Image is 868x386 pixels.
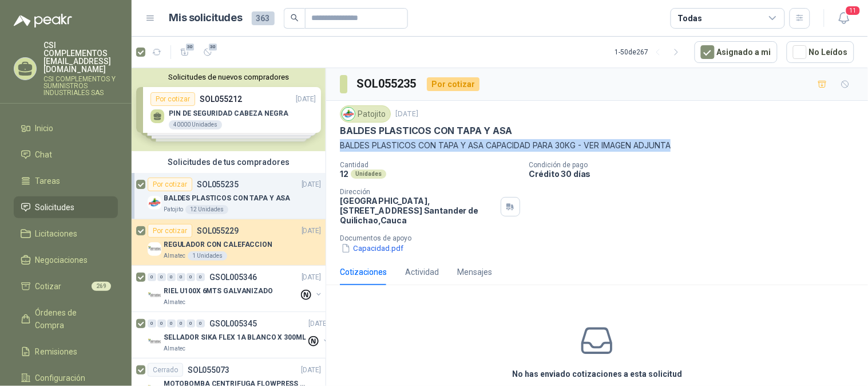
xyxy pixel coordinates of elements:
[132,173,326,219] a: Por cotizarSOL055235[DATE] Company LogoBALDES PLASTICOS CON TAPA Y ASAPatojito12 Unidades
[43,76,118,96] p: CSI COMPLEMENTOS Y SUMINISTROS INDUSTRIALES SAS
[148,242,161,256] img: Company Logo
[834,8,854,29] button: 11
[340,139,854,152] p: BALDES PLASTICOS CON TAPA Y ASA CAPACIDAD PARA 30KG - VER IMAGEN ADJUNTA
[342,108,355,120] img: Company Logo
[197,180,239,188] p: SOL055235
[157,320,166,328] div: 0
[340,266,387,278] div: Cotizaciones
[164,193,290,204] p: BALDES PLASTICOS CON TAPA Y ASA
[302,226,321,237] p: [DATE]
[92,282,111,291] span: 269
[35,254,88,266] span: Negociaciones
[395,109,418,120] p: [DATE]
[14,302,118,336] a: Órdenes de Compra
[132,219,326,266] a: Por cotizarSOL055229[DATE] Company LogoREGULADOR CON CALEFACCIONAlmatec1 Unidades
[208,42,219,52] span: 30
[187,320,195,328] div: 0
[199,43,217,61] button: 30
[176,43,194,61] button: 30
[164,344,185,353] p: Almatec
[302,365,321,376] p: [DATE]
[148,273,156,281] div: 0
[43,41,118,73] p: CSI COMPLEMENTOS [EMAIL_ADDRESS][DOMAIN_NAME]
[187,273,195,281] div: 0
[14,144,118,166] a: Chat
[340,161,520,169] p: Cantidad
[35,372,86,384] span: Configuración
[405,266,439,278] div: Actividad
[148,289,161,302] img: Company Logo
[14,14,72,27] img: Logo peakr
[787,41,854,63] button: No Leídos
[845,5,861,16] span: 11
[185,205,228,214] div: 12 Unidades
[35,345,78,358] span: Remisiones
[132,68,326,151] div: Solicitudes de nuevos compradoresPor cotizarSOL055212[DATE] PIN DE SEGURIDAD CABEZA NEGRA40000 Un...
[164,298,185,307] p: Almatec
[340,125,512,137] p: BALDES PLASTICOS CON TAPA Y ASA
[35,201,75,214] span: Solicitudes
[678,12,702,25] div: Todas
[512,368,682,380] h3: No has enviado cotizaciones a esta solicitud
[188,251,227,261] div: 1 Unidades
[35,122,54,135] span: Inicio
[340,196,496,225] p: [GEOGRAPHIC_DATA], [STREET_ADDRESS] Santander de Quilichao , Cauca
[14,223,118,245] a: Licitaciones
[164,251,185,261] p: Almatec
[529,161,863,169] p: Condición de pago
[169,10,243,26] h1: Mis solicitudes
[340,234,863,242] p: Documentos de apoyo
[132,151,326,173] div: Solicitudes de tus compradores
[529,169,863,179] p: Crédito 30 días
[35,148,53,161] span: Chat
[14,249,118,271] a: Negociaciones
[185,42,196,52] span: 30
[148,335,161,349] img: Company Logo
[340,242,405,254] button: Capacidad.pdf
[148,363,183,377] div: Cerrado
[309,318,328,329] p: [DATE]
[35,175,61,187] span: Tareas
[164,286,273,297] p: RIEL U100X 6MTS GALVANIZADO
[14,275,118,297] a: Cotizar269
[148,178,192,191] div: Por cotizar
[136,73,321,81] button: Solicitudes de nuevos compradores
[14,341,118,363] a: Remisiones
[340,188,496,196] p: Dirección
[188,366,229,374] p: SOL055073
[167,320,176,328] div: 0
[164,332,306,343] p: SELLADOR SIKA FLEX 1A BLANCO X 300ML
[695,41,778,63] button: Asignado a mi
[615,43,685,61] div: 1 - 50 de 267
[148,196,161,210] img: Company Logo
[177,273,185,281] div: 0
[148,317,331,353] a: 0 0 0 0 0 0 GSOL005345[DATE] Company LogoSELLADOR SIKA FLEX 1A BLANCO X 300MLAlmatec
[14,196,118,218] a: Solicitudes
[148,320,156,328] div: 0
[164,239,272,250] p: REGULADOR CON CALEFACCION
[302,272,321,283] p: [DATE]
[302,179,321,190] p: [DATE]
[167,273,176,281] div: 0
[196,320,205,328] div: 0
[157,273,166,281] div: 0
[340,169,348,179] p: 12
[148,270,323,307] a: 0 0 0 0 0 0 GSOL005346[DATE] Company LogoRIEL U100X 6MTS GALVANIZADOAlmatec
[14,117,118,139] a: Inicio
[209,273,257,281] p: GSOL005346
[148,224,192,238] div: Por cotizar
[356,75,418,93] h3: SOL055235
[252,11,275,25] span: 363
[177,320,185,328] div: 0
[196,273,205,281] div: 0
[427,77,479,91] div: Por cotizar
[351,170,386,179] div: Unidades
[340,105,391,123] div: Patojito
[35,280,62,293] span: Cotizar
[197,227,239,235] p: SOL055229
[35,227,78,240] span: Licitaciones
[14,170,118,192] a: Tareas
[35,306,107,332] span: Órdenes de Compra
[209,320,257,328] p: GSOL005345
[291,14,299,22] span: search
